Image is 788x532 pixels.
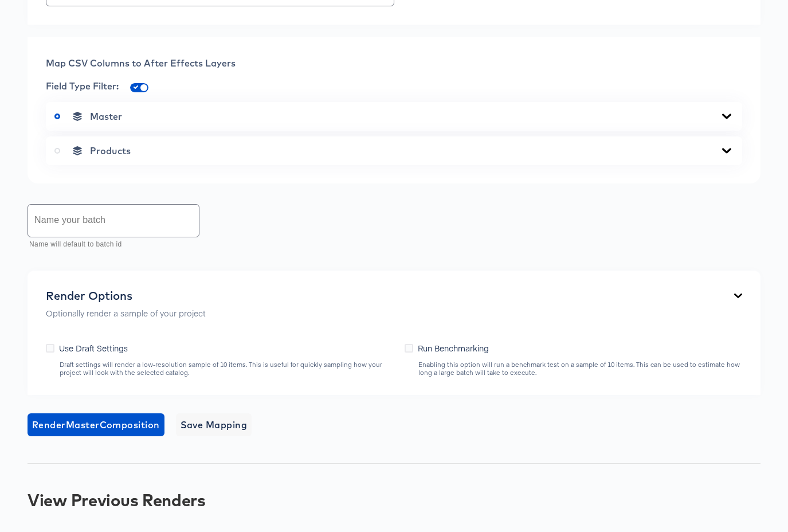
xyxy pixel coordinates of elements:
div: Render Options [46,289,206,303]
span: Field Type Filter: [46,80,119,92]
span: Products [90,145,131,157]
div: Draft settings will render a low-resolution sample of 10 items. This is useful for quickly sampli... [59,361,393,377]
span: Use Draft Settings [59,342,128,354]
div: Enabling this option will run a benchmark test on a sample of 10 items. This can be used to estim... [418,361,742,377]
div: View Previous Renders [28,491,760,509]
span: Map CSV Columns to After Effects Layers [46,57,236,69]
button: RenderMasterComposition [28,413,164,436]
span: Save Mapping [181,417,248,433]
p: Optionally render a sample of your project [46,307,206,319]
span: Master [90,111,122,122]
span: Run Benchmarking [418,342,489,354]
button: Save Mapping [176,413,252,436]
span: Render Master Composition [32,417,160,433]
p: Name will default to batch id [29,239,191,251]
